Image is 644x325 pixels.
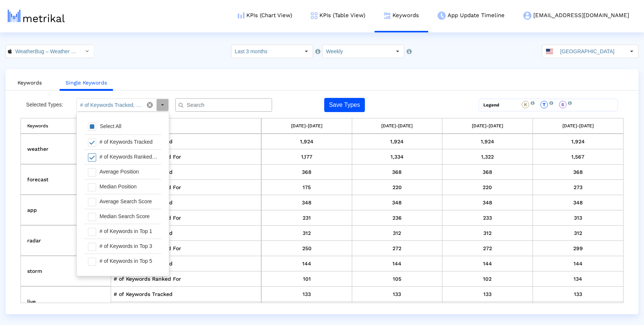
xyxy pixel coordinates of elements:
[96,165,161,179] div: Average Position
[111,241,262,256] td: # of Keywords Ranked For
[80,45,93,58] div: Select
[96,135,161,149] div: # of Keywords Tracked
[442,134,533,149] td: 1,924
[96,224,161,239] div: # of Keywords in Top 1
[262,241,352,256] td: 250
[442,118,533,134] th: [DATE]-[DATE]
[262,165,352,180] td: 368
[523,12,531,20] img: my-account-menu-icon.png
[442,149,533,165] td: 1,322
[21,165,111,195] td: forecast
[21,287,111,317] td: live
[324,98,365,112] button: Save Types
[625,45,638,58] div: Select
[352,118,442,134] th: [DATE]-[DATE]
[111,134,262,149] td: # of Keywords Tracked
[533,256,623,271] td: 144
[352,271,442,287] td: 105
[533,118,623,134] th: [DATE]-[DATE]
[21,195,111,226] td: app
[96,123,125,130] div: Select All
[96,179,161,194] div: Median Position
[21,256,111,287] td: storm
[479,99,518,111] td: Legend
[442,256,533,271] td: 144
[352,195,442,210] td: 348
[262,180,352,195] td: 175
[352,134,442,149] td: 1,924
[352,256,442,271] td: 144
[262,195,352,210] td: 348
[262,256,352,271] td: 144
[21,118,262,134] th: Keywords
[442,271,533,287] td: 102
[111,195,262,210] td: # of Keywords Tracked
[181,101,269,109] input: Search
[533,302,623,317] td: 113
[533,134,623,149] td: 1,924
[442,165,533,180] td: 368
[60,76,113,91] a: Single Keywords
[262,134,352,149] td: 1,924
[442,195,533,210] td: 348
[533,195,623,210] td: 348
[533,210,623,226] td: 313
[111,271,262,287] td: # of Keywords Ranked For
[352,241,442,256] td: 272
[533,271,623,287] td: 134
[352,226,442,241] td: 312
[96,254,161,268] div: # of Keywords in Top 5
[311,12,318,19] img: kpi-table-menu-icon.png
[96,209,161,224] div: Median Search Score
[111,256,262,271] td: # of Keywords Tracked
[111,165,262,180] td: # of Keywords Tracked
[442,226,533,241] td: 312
[559,101,566,108] div: S
[442,210,533,226] td: 233
[26,98,76,112] div: Selected Types:
[262,226,352,241] td: 312
[442,180,533,195] td: 220
[262,118,352,134] th: [DATE]-[DATE]
[300,45,313,58] div: Select
[522,101,529,108] div: K
[533,180,623,195] td: 273
[540,101,548,108] div: T
[442,241,533,256] td: 272
[352,302,442,317] td: 88
[96,239,161,254] div: # of Keywords in Top 3
[533,149,623,165] td: 1,567
[438,12,446,20] img: app-update-menu-icon.png
[12,76,48,90] a: Keywords
[238,12,244,19] img: kpi-chart-menu-icon.png
[262,302,352,317] td: 81
[442,302,533,317] td: 90
[111,149,262,165] td: # of Keywords Ranked For
[533,287,623,302] td: 133
[533,226,623,241] td: 312
[352,180,442,195] td: 220
[384,12,391,19] img: keywords.png
[442,287,533,302] td: 133
[391,45,404,58] div: Select
[156,99,169,111] div: Select
[352,165,442,180] td: 368
[8,10,65,22] img: metrical-logo-light.png
[21,134,111,165] td: weather
[111,302,262,317] td: # of Keywords Ranked For
[533,241,623,256] td: 299
[111,180,262,195] td: # of Keywords Ranked For
[352,287,442,302] td: 133
[352,210,442,226] td: 236
[111,287,262,302] td: # of Keywords Tracked
[96,150,161,164] div: # of Keywords Ranked For
[262,149,352,165] td: 1,177
[111,210,262,226] td: # of Keywords Ranked For
[262,271,352,287] td: 101
[352,149,442,165] td: 1,334
[96,194,161,209] div: Average Search Score
[111,226,262,241] td: # of Keywords Tracked
[21,226,111,256] td: radar
[262,287,352,302] td: 133
[533,165,623,180] td: 368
